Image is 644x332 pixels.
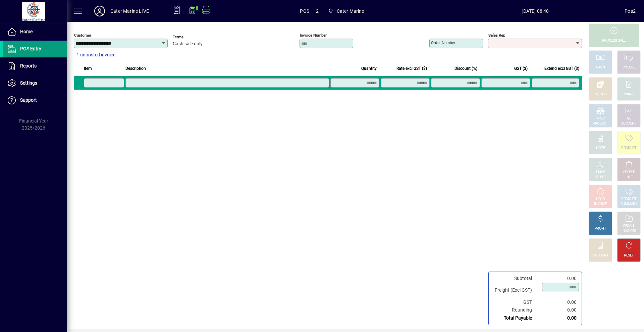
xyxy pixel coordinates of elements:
div: SUMMARY [621,202,637,207]
mat-label: Order number [431,40,455,45]
div: SELECT [595,175,606,180]
td: Total Payable [491,314,539,322]
div: PRODUCT [621,146,636,151]
div: CHARGE [623,92,636,97]
span: Extend excl GST ($) [544,65,579,72]
div: PROCESS SALE [602,38,626,43]
span: Support [20,97,37,103]
mat-label: Sales rep [488,33,505,38]
div: Cater Marine LIVE [110,6,149,16]
div: DELETE [623,170,635,175]
div: ACCOUNT [621,121,637,126]
div: PRODUCT [621,197,636,202]
td: 0.00 [539,298,579,306]
td: Subtotal [491,275,539,282]
mat-label: Invoice number [300,33,327,38]
div: PRODUCT [593,121,608,126]
a: Home [3,23,67,40]
div: MISC [596,116,604,121]
div: CASH [596,65,605,70]
span: POS [300,6,309,16]
span: Item [84,65,92,72]
div: NOTE [596,146,605,151]
div: RESET [624,253,634,258]
a: Settings [3,75,67,92]
span: Cater Marine [337,6,364,16]
span: GST ($) [514,65,528,72]
div: PROFIT [595,226,606,231]
td: GST [491,298,539,306]
td: Rounding [491,306,539,314]
span: [DATE] 08:40 [446,6,625,16]
span: Quantity [361,65,377,72]
button: 1 unposted invoice [74,49,118,61]
div: HOLD [596,197,605,202]
span: 1 unposted invoice [76,51,115,58]
div: LINE [626,175,632,180]
span: Description [125,65,146,72]
span: Cash sale only [173,41,203,47]
a: Reports [3,58,67,75]
span: Home [20,29,33,34]
div: INVOICES [622,229,636,234]
td: 0.00 [539,275,579,282]
span: Settings [20,80,37,86]
div: CHEQUE [623,65,635,70]
div: EFTPOS [594,92,607,97]
span: Rate excl GST ($) [396,65,427,72]
span: 2 [316,6,319,16]
button: Profile [89,5,110,17]
span: Reports [20,63,37,68]
div: INVOICE [594,202,606,207]
td: 0.00 [539,306,579,314]
div: DISCOUNT [592,253,608,258]
span: Discount (%) [454,65,477,72]
td: Freight (Excl GST) [491,282,539,298]
span: Terms [173,35,213,39]
mat-label: Customer [74,33,91,38]
div: PRICE [596,170,605,175]
div: RECALL [623,224,635,229]
div: GL [627,116,631,121]
a: Support [3,92,67,109]
td: 0.00 [539,314,579,322]
span: POS Entry [20,46,41,51]
div: Pos2 [625,6,636,16]
span: Cater Marine [325,5,367,17]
